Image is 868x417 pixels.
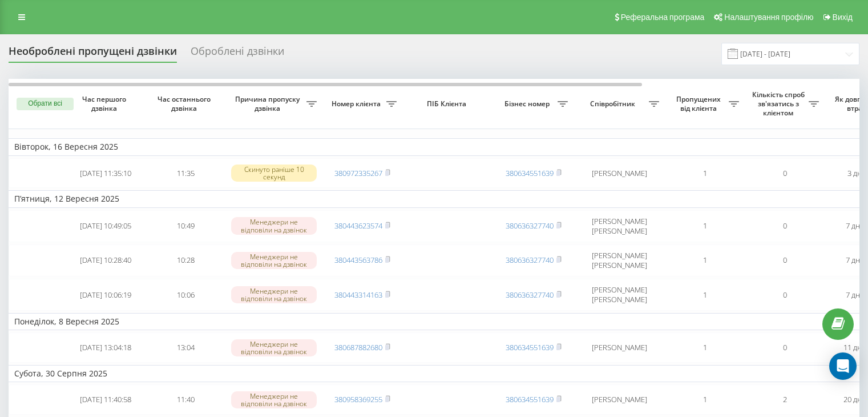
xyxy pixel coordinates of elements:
[833,13,853,22] span: Вихід
[506,168,554,178] a: 380634551639
[506,394,554,404] a: 380634551639
[665,332,745,363] td: 1
[499,99,558,109] span: Бізнес номер
[231,286,317,303] div: Менеджери не відповіли на дзвінок
[334,342,382,352] a: 380687882680
[66,158,146,189] td: [DATE] 11:35:10
[334,290,382,300] a: 380443314163
[231,165,317,182] div: Скинуто раніше 10 секунд
[579,99,649,109] span: Співробітник
[231,217,317,234] div: Менеджери не відповіли на дзвінок
[745,158,825,189] td: 0
[146,210,225,242] td: 10:49
[66,384,146,415] td: [DATE] 11:40:58
[334,255,382,265] a: 380443563786
[745,210,825,242] td: 0
[574,279,665,311] td: [PERSON_NAME] [PERSON_NAME]
[745,332,825,363] td: 0
[146,244,225,276] td: 10:28
[17,98,74,110] button: Обрати всі
[146,384,225,415] td: 11:40
[574,332,665,363] td: [PERSON_NAME]
[665,244,745,276] td: 1
[334,220,382,231] a: 380443623574
[506,290,554,300] a: 380636327740
[665,384,745,415] td: 1
[745,244,825,276] td: 0
[231,252,317,269] div: Менеджери не відповіли на дзвінок
[574,384,665,415] td: [PERSON_NAME]
[506,220,554,231] a: 380636327740
[231,95,306,113] span: Причина пропуску дзвінка
[146,279,225,311] td: 10:06
[574,210,665,242] td: [PERSON_NAME] [PERSON_NAME]
[750,90,809,117] span: Кількість спроб зв'язатись з клієнтом
[671,95,729,113] span: Пропущених від клієнта
[66,279,146,311] td: [DATE] 10:06:19
[9,45,177,63] div: Необроблені пропущені дзвінки
[574,244,665,276] td: [PERSON_NAME] [PERSON_NAME]
[146,158,225,189] td: 11:35
[621,13,705,22] span: Реферальна програма
[66,244,146,276] td: [DATE] 10:28:40
[66,210,146,242] td: [DATE] 10:49:05
[231,391,317,408] div: Менеджери не відповіли на дзвінок
[334,394,382,404] a: 380958369255
[334,168,382,178] a: 380972335267
[745,384,825,415] td: 2
[328,99,386,109] span: Номер клієнта
[66,332,146,363] td: [DATE] 13:04:18
[75,95,136,113] span: Час першого дзвінка
[155,95,216,113] span: Час останнього дзвінка
[506,255,554,265] a: 380636327740
[506,342,554,352] a: 380634551639
[724,13,813,22] span: Налаштування профілю
[146,332,225,363] td: 13:04
[665,158,745,189] td: 1
[574,158,665,189] td: [PERSON_NAME]
[745,279,825,311] td: 0
[412,99,484,109] span: ПІБ Клієнта
[191,45,284,63] div: Оброблені дзвінки
[231,339,317,356] div: Менеджери не відповіли на дзвінок
[665,210,745,242] td: 1
[829,352,857,380] div: Open Intercom Messenger
[665,279,745,311] td: 1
